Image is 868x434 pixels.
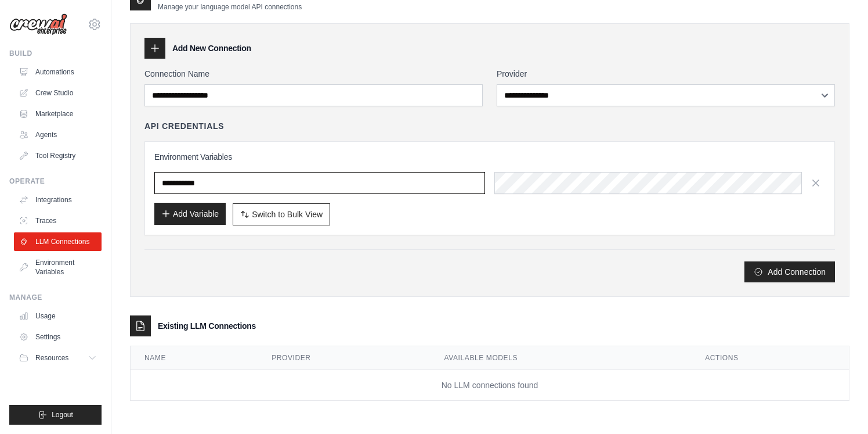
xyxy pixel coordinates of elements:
a: Traces [14,211,102,230]
button: Resources [14,349,102,367]
a: Crew Studio [14,84,102,102]
button: Switch to Bulk View [233,203,330,225]
button: Add Variable [154,203,226,225]
label: Connection Name [144,68,483,80]
button: Logout [9,405,102,425]
a: LLM Connections [14,232,102,251]
a: Tool Registry [14,146,102,165]
a: Usage [14,307,102,325]
td: No LLM connections found [131,370,849,401]
span: Resources [35,353,68,363]
h3: Add New Connection [172,42,251,54]
a: Settings [14,328,102,346]
th: Provider [258,346,430,370]
span: Switch to Bulk View [252,209,323,220]
span: Logout [52,410,73,419]
label: Provider [497,68,835,80]
th: Name [131,346,258,370]
a: Integrations [14,191,102,209]
div: Manage [9,293,102,302]
div: Operate [9,177,102,186]
h4: API Credentials [144,120,224,132]
div: Build [9,49,102,58]
h3: Environment Variables [154,151,825,163]
h3: Existing LLM Connections [158,320,256,332]
a: Marketplace [14,105,102,123]
a: Environment Variables [14,253,102,281]
button: Add Connection [744,261,835,282]
th: Actions [691,346,849,370]
a: Agents [14,125,102,144]
p: Manage your language model API connections [158,2,302,12]
th: Available Models [431,346,692,370]
img: Logo [9,13,67,35]
a: Automations [14,63,102,81]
